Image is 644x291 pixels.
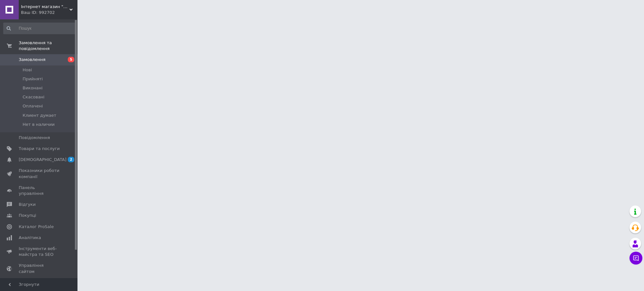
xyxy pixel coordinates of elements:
[68,57,74,62] span: 5
[23,85,43,91] span: Виконані
[21,4,69,10] span: Інтернет магазин "Автоскло Вінниця"
[19,224,54,230] span: Каталог ProSale
[23,122,55,127] span: Нет в наличии
[23,103,43,109] span: Оплачені
[19,135,50,141] span: Повідомлення
[19,246,60,257] span: Інструменти веб-майстра та SEO
[19,185,60,196] span: Панель управління
[23,113,56,118] span: Клиент думает
[21,10,77,15] div: Ваш ID: 992702
[19,168,60,179] span: Показники роботи компанії
[23,76,43,82] span: Прийняті
[23,94,45,100] span: Скасовані
[23,67,32,73] span: Нові
[19,57,46,63] span: Замовлення
[19,40,77,52] span: Замовлення та повідомлення
[629,252,642,265] button: Чат з покупцем
[19,235,41,241] span: Аналітика
[19,146,60,152] span: Товари та послуги
[19,157,66,163] span: [DEMOGRAPHIC_DATA]
[19,202,36,207] span: Відгуки
[68,157,74,162] span: 2
[19,263,60,274] span: Управління сайтом
[19,213,36,218] span: Покупці
[3,23,76,34] input: Пошук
